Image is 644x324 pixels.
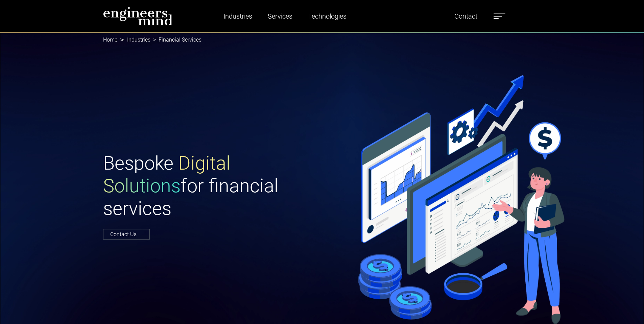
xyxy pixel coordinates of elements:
[452,8,480,24] a: Contact
[103,32,541,47] nav: breadcrumb
[221,8,255,24] a: Industries
[265,8,295,24] a: Services
[103,152,318,220] h1: Bespoke for financial services
[305,8,349,24] a: Technologies
[150,36,201,44] li: Financial Services
[103,36,117,43] a: Home
[103,7,173,26] img: logo
[103,152,231,197] span: Digital Solutions
[103,229,150,240] a: Contact Us
[127,36,150,43] a: Industries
